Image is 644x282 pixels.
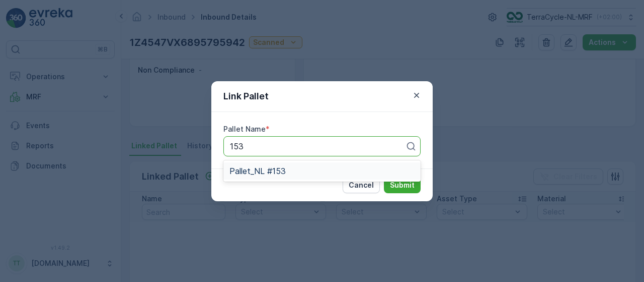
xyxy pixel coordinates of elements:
[229,166,286,176] span: Pallet_NL #153
[384,177,421,193] button: Submit
[223,89,269,103] p: Link Pallet
[390,180,415,190] p: Submit
[349,180,374,190] p: Cancel
[223,125,266,133] label: Pallet Name
[343,177,380,193] button: Cancel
